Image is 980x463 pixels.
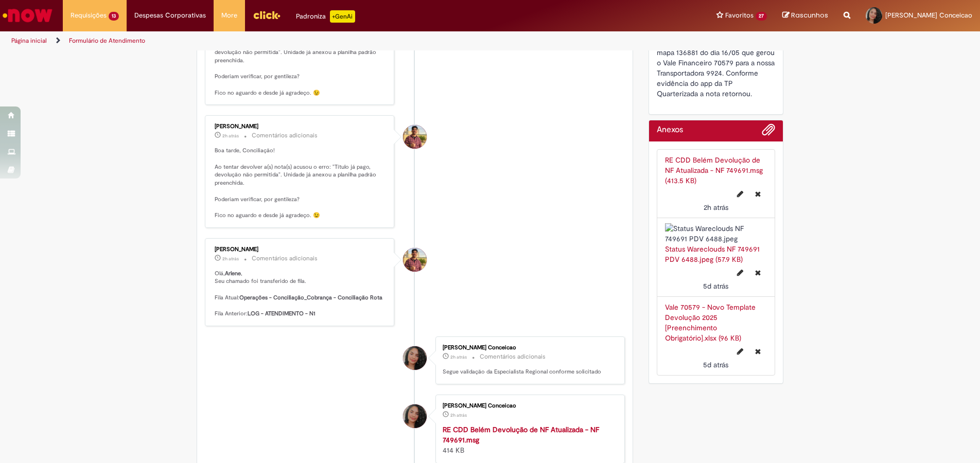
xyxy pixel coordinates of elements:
[222,256,239,262] time: 29/09/2025 16:12:38
[1,5,54,26] img: ServiceNow
[731,343,749,360] button: Editar nome de arquivo Vale 70579 - Novo Template Devolução 2025 [Preenchimento Obrigatório].xlsx
[239,294,382,301] b: Operações - Conciliação_Cobrança - Conciliação Rota
[222,133,239,139] time: 29/09/2025 16:12:38
[665,244,760,264] a: Status Wareclouds NF 749691 PDV 6488.jpeg (57.9 KB)
[791,10,828,20] span: Rascunhos
[762,123,775,141] button: Adicionar anexos
[749,264,767,281] button: Excluir Status Wareclouds NF 749691 PDV 6488.jpeg
[480,352,546,361] small: Comentários adicionais
[665,302,756,343] a: Vale 70579 - Novo Template Devolução 2025 [Preenchimento Obrigatório].xlsx (96 KB)
[403,346,427,370] div: Arlene Cabral Conceicao
[222,133,239,139] span: 2h atrás
[11,37,47,45] a: Página inicial
[215,246,386,253] div: [PERSON_NAME]
[885,11,972,20] span: [PERSON_NAME] Conceicao
[443,368,614,376] p: Segue validação da Especialista Regional conforme solicitado
[69,37,145,45] a: Formulário de Atendimento
[443,424,614,455] div: 414 KB
[252,254,318,263] small: Comentários adicionais
[450,354,467,360] time: 29/09/2025 15:42:50
[253,7,281,23] img: click_logo_yellow_360x200.png
[296,10,355,23] div: Padroniza
[703,281,728,291] time: 24/09/2025 18:18:08
[443,403,614,409] div: [PERSON_NAME] Conceicao
[8,31,645,50] ul: Trilhas de página
[450,412,467,418] span: 2h atrás
[109,12,119,21] span: 13
[222,256,239,262] span: 2h atrás
[248,310,316,317] b: LOG - ATENDIMENTO - N1
[725,10,754,21] span: Favoritos
[782,11,828,21] a: Rascunhos
[450,354,467,360] span: 2h atrás
[665,155,763,185] a: RE CDD Belém Devolução de NF Atualizada - NF 749691.msg (413.5 KB)
[134,10,206,21] span: Despesas Corporativas
[731,264,749,281] button: Editar nome de arquivo Status Wareclouds NF 749691 PDV 6488.jpeg
[749,343,767,360] button: Excluir Vale 70579 - Novo Template Devolução 2025 [Preenchimento Obrigatório].xlsx
[403,125,427,149] div: Vitor Jeremias Da Silva
[252,131,318,140] small: Comentários adicionais
[215,147,386,219] p: Boa tarde, Conciliação! Ao tentar devolver a(s) nota(s) acusou o erro: "Título já pago, devolução...
[443,425,599,444] a: RE CDD Belém Devolução de NF Atualizada - NF 749691.msg
[215,270,386,318] p: Olá, , Seu chamado foi transferido de fila. Fila Atual: Fila Anterior:
[657,126,683,135] h2: Anexos
[731,186,749,202] button: Editar nome de arquivo RE CDD Belém Devolução de NF Atualizada - NF 749691.msg
[665,223,767,244] img: Status Wareclouds NF 749691 PDV 6488.jpeg
[703,360,728,369] span: 5d atrás
[703,360,728,369] time: 24/09/2025 18:17:35
[704,203,728,212] span: 2h atrás
[330,10,355,23] p: +GenAi
[403,404,427,428] div: Arlene Cabral Conceicao
[225,270,241,277] b: Arlene
[71,10,107,21] span: Requisições
[703,281,728,291] span: 5d atrás
[221,10,237,21] span: More
[443,345,614,351] div: [PERSON_NAME] Conceicao
[215,123,386,130] div: [PERSON_NAME]
[749,186,767,202] button: Excluir RE CDD Belém Devolução de NF Atualizada - NF 749691.msg
[756,12,767,21] span: 27
[403,248,427,272] div: Vitor Jeremias Da Silva
[450,412,467,418] time: 29/09/2025 15:42:23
